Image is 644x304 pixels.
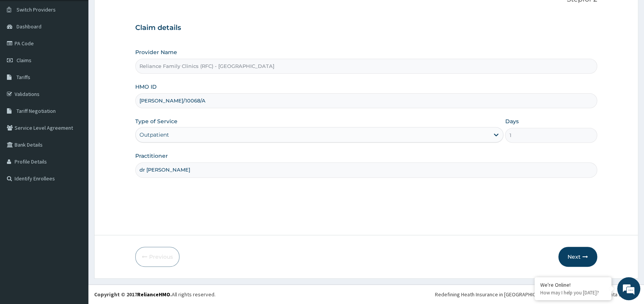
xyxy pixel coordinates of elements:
[135,24,597,32] h3: Claim details
[45,97,106,174] span: We're online!
[17,107,56,114] span: Tariff Negotiation
[435,291,638,298] div: Redefining Heath Insurance in [GEOGRAPHIC_DATA] using Telemedicine and Data Science!
[540,289,606,296] p: How may I help you today?
[126,4,144,22] div: Minimize live chat window
[4,210,146,236] textarea: Type your message and hit 'Enter'
[135,162,597,177] input: Enter Name
[17,23,41,30] span: Dashboard
[94,291,172,298] strong: Copyright © 2017 .
[135,48,177,56] label: Provider Name
[40,43,129,53] div: Chat with us now
[139,131,169,139] div: Outpatient
[14,38,31,58] img: d_794563401_company_1708531726252_794563401
[135,152,168,160] label: Practitioner
[135,117,178,125] label: Type of Service
[135,83,157,91] label: HMO ID
[558,247,597,267] button: Next
[505,117,518,125] label: Days
[135,93,597,108] input: Enter HMO ID
[137,291,170,298] a: RelianceHMO
[17,57,32,64] span: Claims
[17,6,56,13] span: Switch Providers
[135,247,179,267] button: Previous
[17,74,30,81] span: Tariffs
[88,284,644,304] footer: All rights reserved.
[540,281,606,288] div: We're Online!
